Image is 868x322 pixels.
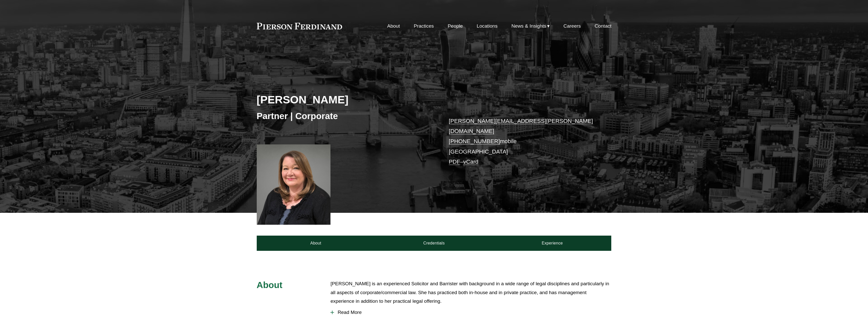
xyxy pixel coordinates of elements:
a: PDF [449,159,460,165]
p: [PERSON_NAME] is an experienced Solicitor and Barrister with background in a wide range of legal ... [330,279,611,306]
a: Contact [595,21,611,31]
a: Practices [414,21,434,31]
a: About [387,21,400,31]
a: [PHONE_NUMBER] [449,138,500,144]
span: News & Insights [511,22,546,31]
a: Experience [493,236,612,251]
p: mobile [GEOGRAPHIC_DATA] – [449,116,597,167]
a: [PERSON_NAME][EMAIL_ADDRESS][PERSON_NAME][DOMAIN_NAME] [449,118,593,134]
button: Read More [330,306,611,319]
a: vCard [463,159,478,165]
a: About [257,236,375,251]
a: Credentials [375,236,493,251]
a: People [448,21,463,31]
h2: [PERSON_NAME] [257,93,434,106]
h3: Partner | Corporate [257,110,434,122]
span: Read More [334,310,611,315]
a: folder dropdown [511,21,550,31]
a: Careers [563,21,581,31]
span: About [257,280,283,290]
a: Locations [477,21,497,31]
